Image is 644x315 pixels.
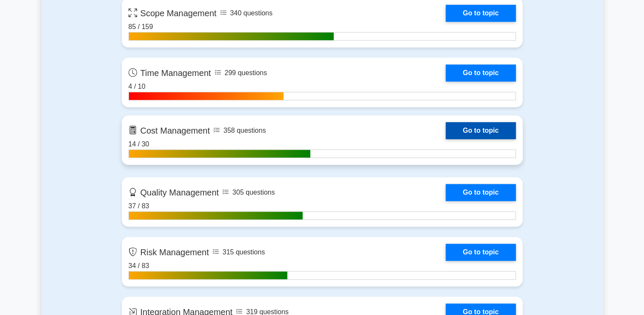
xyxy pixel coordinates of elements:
a: Go to topic [446,244,515,261]
a: Go to topic [446,64,515,82]
a: Go to topic [446,122,515,139]
a: Go to topic [446,5,515,22]
a: Go to topic [446,184,515,201]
